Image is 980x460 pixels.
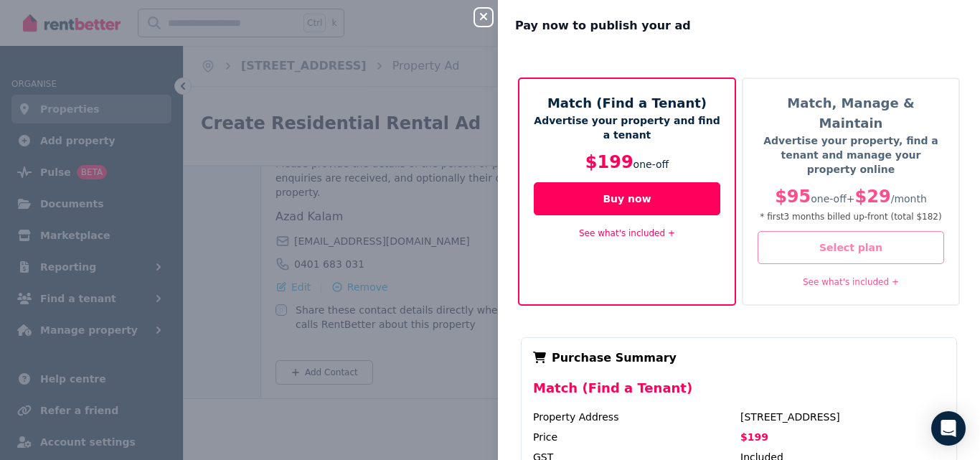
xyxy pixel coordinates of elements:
button: Buy now [534,182,720,215]
div: Purchase Summary [533,349,945,367]
span: one-off [811,193,847,205]
span: $29 [855,187,891,207]
a: See what's included + [803,277,899,287]
p: * first 3 month s billed up-front (total $182 ) [758,211,944,222]
div: [STREET_ADDRESS] [740,410,945,424]
button: Select plan [758,231,944,264]
span: one-off [633,159,669,170]
span: $95 [775,187,811,207]
span: Pay now to publish your ad [515,17,691,34]
h5: Match, Manage & Maintain [758,93,944,133]
span: + [847,193,855,205]
span: / month [891,193,927,205]
a: See what's included + [579,228,675,238]
div: Open Intercom Messenger [931,411,966,446]
p: Advertise your property, find a tenant and manage your property online [758,133,944,177]
h5: Match (Find a Tenant) [534,93,720,113]
span: $199 [585,152,633,172]
div: Price [533,430,738,444]
div: Match (Find a Tenant) [533,378,945,410]
p: Advertise your property and find a tenant [534,113,720,142]
span: $199 [740,431,768,443]
div: Property Address [533,410,738,424]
